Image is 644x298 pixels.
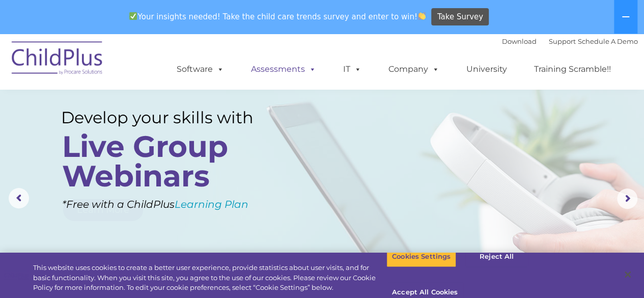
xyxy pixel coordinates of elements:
[437,8,483,26] span: Take Survey
[142,109,185,117] span: Phone number
[386,246,456,267] button: Cookies Settings
[63,199,143,221] a: Learn More
[617,263,639,286] button: Close
[378,59,450,79] a: Company
[166,59,234,79] a: Software
[62,195,290,214] rs-layer: *Free with a ChildPlus
[465,246,528,267] button: Reject All
[61,108,274,127] rs-layer: Develop your skills with
[418,12,426,20] img: 👏
[549,37,576,45] a: Support
[125,7,430,26] span: Your insights needed! Take the child care trends survey and enter to win!
[175,198,248,210] a: Learning Plan
[142,67,173,75] span: Last name
[129,12,137,20] img: ✅
[62,132,271,191] rs-layer: Live Group Webinars
[524,59,621,79] a: Training Scramble!!
[502,37,638,45] font: |
[7,34,108,85] img: ChildPlus by Procare Solutions
[241,59,326,79] a: Assessments
[456,59,517,79] a: University
[333,59,372,79] a: IT
[431,8,489,26] a: Take Survey
[578,37,638,45] a: Schedule A Demo
[502,37,537,45] a: Download
[33,263,386,293] div: This website uses cookies to create a better user experience, provide statistics about user visit...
